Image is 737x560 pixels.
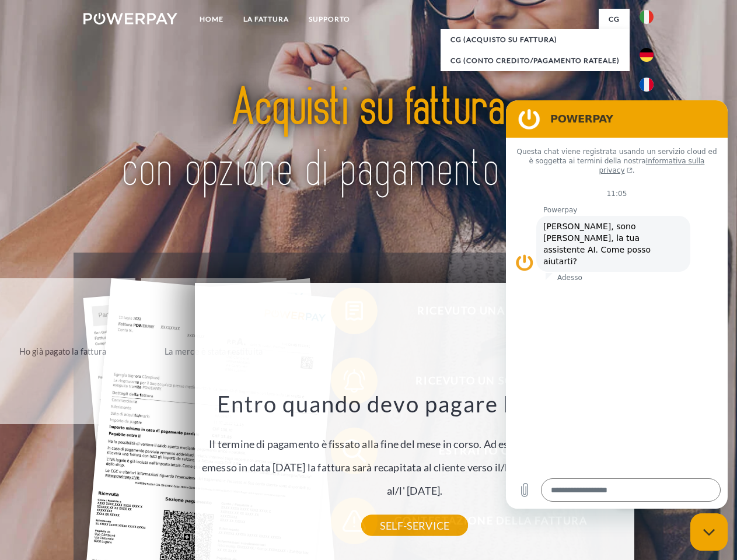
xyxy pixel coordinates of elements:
[361,515,468,536] a: SELF-SERVICE
[202,390,628,418] h3: Entro quando devo pagare la fattura?
[599,9,630,30] a: CG
[190,9,233,30] a: Home
[441,29,630,50] a: CG (Acquisto su fattura)
[640,10,654,24] img: it
[441,50,630,71] a: CG (Conto Credito/Pagamento rateale)
[202,390,628,526] div: Il termine di pagamento è fissato alla fine del mese in corso. Ad esempio se l'ordine è stato eme...
[83,13,177,24] img: logo-powerpay-white.svg
[233,9,299,30] a: LA FATTURA
[506,100,728,509] iframe: Finestra di messaggistica
[690,513,728,551] iframe: Pulsante per aprire la finestra di messaggistica, conversazione in corso
[148,343,280,359] div: La merce è stata restituita
[111,56,626,223] img: title-powerpay_it.svg
[299,9,360,30] a: Supporto
[640,48,654,62] img: de
[640,78,654,92] img: fr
